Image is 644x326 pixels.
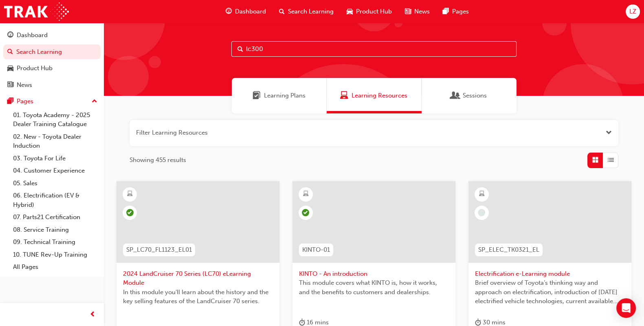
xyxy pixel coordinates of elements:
[475,269,625,279] span: Electrification e-Learning module
[10,109,101,131] a: 01. Toyota Academy - 2025 Dealer Training Catalogue
[253,91,261,100] span: Learning Plans
[478,245,539,255] span: SP_ELEC_TK0321_EL
[340,91,348,100] span: Learning Resources
[3,28,101,43] a: Dashboard
[130,155,186,165] span: Showing 455 results
[3,94,101,109] button: Pages
[10,224,101,236] a: 08. Service Training
[273,3,340,20] a: search-iconSearch Learning
[463,91,487,100] span: Sessions
[616,298,636,318] div: Open Intercom Messenger
[10,177,101,190] a: 05. Sales
[592,155,598,165] span: Grid
[288,7,334,16] span: Search Learning
[7,32,13,39] span: guage-icon
[478,209,485,216] span: learningRecordVerb_NONE-icon
[443,7,449,17] span: pages-icon
[3,44,101,60] a: Search Learning
[347,7,353,17] span: car-icon
[17,80,32,90] div: News
[10,189,101,211] a: 06. Electrification (EV & Hybrid)
[90,310,96,320] span: prev-icon
[279,7,285,17] span: search-icon
[356,7,392,16] span: Product Hub
[303,189,308,200] span: learningResourceType_ELEARNING-icon
[10,131,101,152] a: 02. New - Toyota Dealer Induction
[398,3,436,20] a: news-iconNews
[629,7,636,16] span: LZ
[327,78,422,113] a: Learning ResourcesLearning Resources
[299,278,449,297] span: This module covers what KINTO is, how it works, and the benefits to customers and dealerships.
[608,155,614,165] span: List
[10,152,101,165] a: 03. Toyota For Life
[475,278,625,306] span: Brief overview of Toyota’s thinking way and approach on electrification, introduction of [DATE] e...
[10,236,101,248] a: 09. Technical Training
[10,211,101,224] a: 07. Parts21 Certification
[92,96,97,107] span: up-icon
[126,245,192,255] span: SP_LC70_FL1123_EL01
[451,91,459,100] span: Sessions
[7,49,13,56] span: search-icon
[17,64,53,73] div: Product Hub
[352,91,407,100] span: Learning Resources
[3,26,101,94] button: DashboardSearch LearningProduct HubNews
[123,269,273,288] span: 2024 LandCruiser 70 Series (LC70) eLearning Module
[4,2,69,21] img: Trak
[127,189,133,200] span: learningResourceType_ELEARNING-icon
[235,7,266,16] span: Dashboard
[3,78,101,93] a: News
[123,288,273,306] span: In this module you'll learn about the history and the key selling features of the LandCruiser 70 ...
[414,7,430,16] span: News
[422,78,517,113] a: SessionsSessions
[126,209,134,216] span: learningRecordVerb_PASS-icon
[10,164,101,177] a: 04. Customer Experience
[237,44,243,54] span: Search
[302,209,309,216] span: learningRecordVerb_PASS-icon
[264,91,306,100] span: Learning Plans
[10,261,101,273] a: All Pages
[302,245,330,255] span: KINTO-01
[231,41,517,57] input: Search...
[7,82,13,89] span: news-icon
[405,7,411,17] span: news-icon
[452,7,469,16] span: Pages
[17,97,33,106] div: Pages
[3,61,101,76] a: Product Hub
[626,4,640,19] button: LZ
[7,98,13,105] span: pages-icon
[340,3,398,20] a: car-iconProduct Hub
[7,65,13,72] span: car-icon
[232,78,327,113] a: Learning PlansLearning Plans
[10,248,101,261] a: 10. TUNE Rev-Up Training
[219,3,273,20] a: guage-iconDashboard
[436,3,475,20] a: pages-iconPages
[226,7,232,17] span: guage-icon
[606,128,612,137] button: Open the filter
[299,269,449,279] span: KINTO - An introduction
[479,189,484,200] span: learningResourceType_ELEARNING-icon
[17,31,48,40] div: Dashboard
